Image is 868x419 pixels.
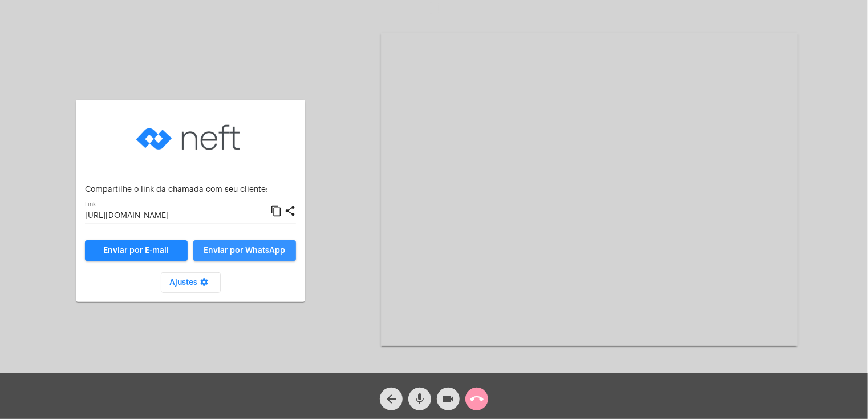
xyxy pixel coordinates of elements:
[270,204,282,218] mat-icon: content_copy
[198,277,212,291] mat-icon: settings
[133,109,248,166] img: logo-neft-novo-2.png
[85,186,296,194] p: Compartilhe o link da chamada com seu cliente:
[193,240,296,261] button: Enviar por WhatsApp
[204,247,286,255] span: Enviar por WhatsApp
[104,247,169,255] span: Enviar por E-mail
[161,272,221,293] button: Ajustes
[413,392,427,406] mat-icon: mic
[384,392,398,406] mat-icon: arrow_back
[85,240,188,261] a: Enviar por E-mail
[284,204,296,218] mat-icon: share
[470,392,484,406] mat-icon: call_end
[170,279,212,287] span: Ajustes
[441,392,455,406] mat-icon: videocam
